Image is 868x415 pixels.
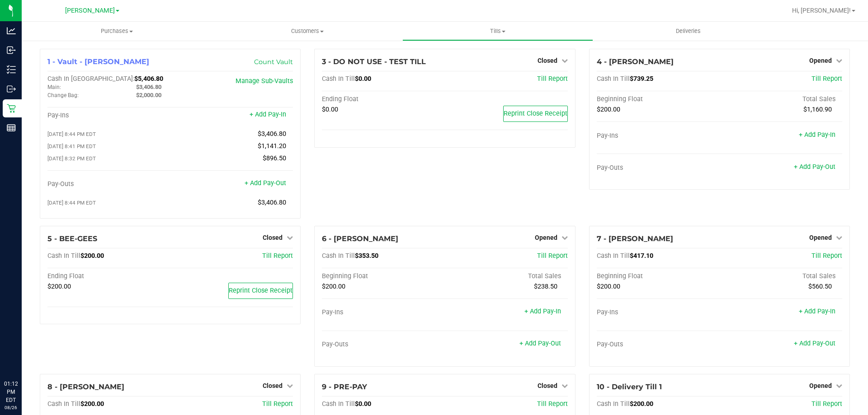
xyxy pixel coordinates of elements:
[535,234,557,241] span: Opened
[597,340,720,349] div: Pay-Outs
[7,84,16,93] inline-svg: Outbound
[7,104,16,113] inline-svg: Retail
[597,95,720,103] div: Beginning Float
[47,200,96,206] span: [DATE] 8:44 PM EDT
[597,75,630,83] span: Cash In Till
[537,75,568,83] a: Till Report
[136,92,161,98] span: $2,000.00
[4,404,18,411] p: 08/26
[504,110,567,117] span: Reprint Close Receipt
[794,340,835,347] a: + Add Pay-Out
[597,132,720,140] div: Pay-Ins
[4,380,18,404] p: 01:12 PM EDT
[47,57,149,66] span: 1 - Vault - [PERSON_NAME]
[7,26,16,35] inline-svg: Analytics
[803,106,832,113] span: $1,160.90
[258,199,286,206] span: $3,406.80
[258,130,286,138] span: $3,406.80
[597,252,630,260] span: Cash In Till
[811,400,842,408] span: Till Report
[47,84,61,90] span: Main:
[250,111,286,118] a: + Add Pay-In
[47,180,170,188] div: Pay-Outs
[597,164,720,172] div: Pay-Outs
[445,272,568,280] div: Total Sales
[258,142,286,150] span: $1,141.20
[322,400,355,408] span: Cash In Till
[322,382,367,391] span: 9 - PRE-PAY
[597,382,662,391] span: 10 - Delivery Till 1
[212,22,402,41] a: Customers
[7,123,16,132] inline-svg: Reports
[538,382,557,389] span: Closed
[9,343,36,370] iframe: Resource center
[355,252,378,260] span: $353.50
[537,400,568,408] a: Till Report
[719,272,842,280] div: Total Sales
[212,27,402,35] span: Customers
[534,283,557,290] span: $238.50
[630,252,653,260] span: $417.10
[597,272,720,280] div: Beginning Float
[228,283,293,299] button: Reprint Close Receipt
[47,75,134,83] span: Cash In [GEOGRAPHIC_DATA]:
[322,57,426,66] span: 3 - DO NOT USE - TEST TILL
[263,382,283,389] span: Closed
[322,272,445,280] div: Beginning Float
[322,234,398,243] span: 6 - [PERSON_NAME]
[630,400,653,408] span: $200.00
[65,7,115,14] span: [PERSON_NAME]
[799,131,835,139] a: + Add Pay-In
[47,283,71,290] span: $200.00
[47,112,170,120] div: Pay-Ins
[22,27,212,35] span: Purchases
[236,77,293,85] a: Manage Sub-Vaults
[7,65,16,74] inline-svg: Inventory
[262,252,293,260] a: Till Report
[597,400,630,408] span: Cash In Till
[47,382,124,391] span: 8 - [PERSON_NAME]
[593,22,783,41] a: Deliveries
[80,252,104,260] span: $200.00
[322,340,445,349] div: Pay-Outs
[597,57,674,66] span: 4 - [PERSON_NAME]
[47,131,96,137] span: [DATE] 8:44 PM EDT
[811,75,842,83] a: Till Report
[630,75,653,83] span: $739.25
[811,252,842,260] a: Till Report
[519,340,561,347] a: + Add Pay-Out
[136,84,161,90] span: $3,406.80
[524,308,561,315] a: + Add Pay-In
[597,106,620,113] span: $200.00
[809,57,832,64] span: Opened
[322,283,345,290] span: $200.00
[355,75,371,83] span: $0.00
[322,106,338,113] span: $0.00
[47,272,170,280] div: Ending Float
[322,252,355,260] span: Cash In Till
[403,27,592,35] span: Tills
[47,252,80,260] span: Cash In Till
[47,400,80,408] span: Cash In Till
[537,252,568,260] a: Till Report
[808,283,832,290] span: $560.50
[22,22,212,41] a: Purchases
[322,75,355,83] span: Cash In Till
[47,92,79,98] span: Change Bag:
[322,308,445,317] div: Pay-Ins
[503,106,568,122] button: Reprint Close Receipt
[402,22,593,41] a: Tills
[262,400,293,408] a: Till Report
[229,287,292,294] span: Reprint Close Receipt
[794,163,835,171] a: + Add Pay-Out
[245,179,286,187] a: + Add Pay-Out
[322,95,445,103] div: Ending Float
[538,57,557,64] span: Closed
